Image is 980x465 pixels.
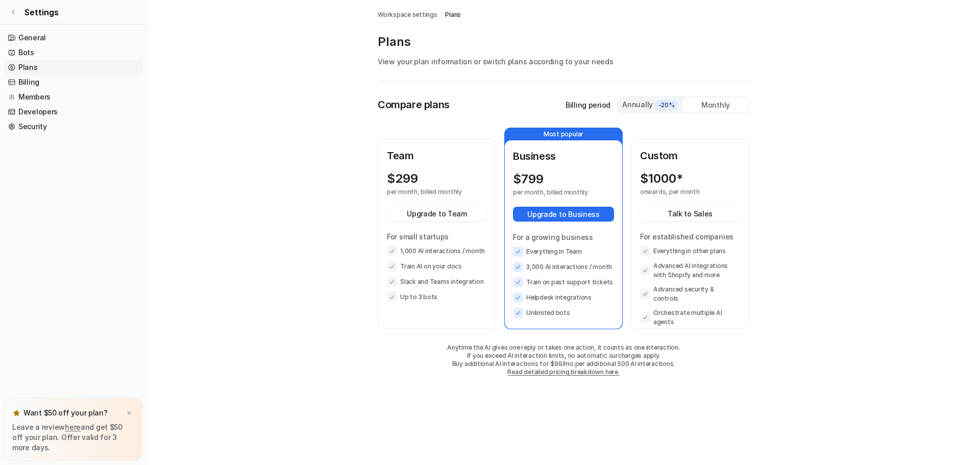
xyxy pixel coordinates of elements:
[655,100,678,110] span: -20%
[513,188,596,197] p: per month, billed monthly
[513,172,544,186] p: $ 799
[640,206,740,221] button: Talk to Sales
[513,277,614,287] li: Train on past support tickets
[622,99,679,110] div: Annually
[640,188,722,196] p: onwards, per month
[440,10,443,19] span: /
[640,285,740,303] li: Advanced security & controls
[4,119,142,134] a: Security
[387,172,418,186] p: $ 299
[505,128,622,140] p: Most popular
[387,206,487,221] button: Upgrade to Team
[378,97,450,112] p: Compare plans
[513,207,614,222] button: Upgrade to Business
[513,292,614,303] li: Helpdesk integrations
[378,344,749,352] p: Anytime the AI gives one reply or takes one action, it counts as one interaction.
[65,423,81,431] a: here
[640,172,683,186] p: $ 1000*
[378,10,437,19] a: Workspace settings
[513,262,614,272] li: 3,000 AI interactions / month
[4,105,142,119] a: Developers
[683,97,748,112] div: Monthly
[387,292,487,302] li: Up to 3 bots
[566,100,610,110] p: Billing period
[387,188,469,196] p: per month, billed monthly
[4,90,142,104] a: Members
[4,60,142,75] a: Plans
[24,6,59,18] span: Settings
[4,45,142,60] a: Bots
[445,10,461,19] a: Plans
[12,422,134,453] p: Leave a review and get $50 off your plan. Offer valid for 3 more days.
[513,232,614,242] p: For a growing business
[640,246,740,256] li: Everything in other plans
[378,56,749,67] p: View your plan information or switch plans according to your needs
[513,308,614,318] li: Unlimited bots
[640,231,740,242] p: For established companies
[387,148,487,163] p: Team
[387,231,487,242] p: For small startups
[378,352,749,360] p: If you exceed AI interaction limits, no automatic surcharges apply.
[507,368,619,376] a: Read detailed pricing breakdown here.
[23,408,108,418] p: Want $50 off your plan?
[12,409,20,417] img: star
[387,277,487,287] li: Slack and Teams integration
[4,75,142,89] a: Billing
[378,34,749,50] p: Plans
[640,261,740,280] li: Advanced AI integrations with Shopify and more
[4,31,142,45] a: General
[387,261,487,272] li: Train AI on your docs
[513,149,614,164] p: Business
[640,148,740,163] p: Custom
[378,360,749,368] p: Buy additional AI interactions for $99/mo per additional 500 AI interactions.
[126,410,132,417] img: x
[640,308,740,327] li: Orchestrate multiple AI agents
[513,247,614,257] li: Everything in Team
[387,246,487,256] li: 1,000 AI interactions / month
